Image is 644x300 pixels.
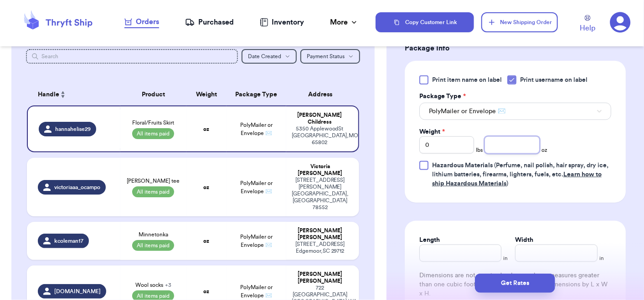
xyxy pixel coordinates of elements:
label: Length [419,235,440,245]
div: [STREET_ADDRESS] Edgemoor , SC 29712 [292,241,348,255]
div: 5350 ApplewoodSt [GEOGRAPHIC_DATA] , MO 65802 [292,125,347,146]
span: Minnetonka [139,231,168,238]
span: lbs [476,146,483,154]
span: oz [541,146,547,154]
a: Purchased [185,17,234,28]
span: All items paid [132,186,174,197]
span: kcoleman17 [54,237,83,245]
th: Weight [186,84,226,105]
span: Floral/Fruits Skirt [132,119,174,126]
div: [PERSON_NAME] Childress [292,112,347,125]
input: Search [26,49,238,64]
span: hannahelise29 [55,125,91,133]
div: Victoria [PERSON_NAME] [292,163,348,177]
button: Copy Customer Link [376,12,474,32]
span: All items paid [132,128,174,139]
label: Width [515,235,533,245]
span: Print username on label [520,75,587,85]
span: Wool socks [135,281,171,289]
span: + 3 [165,282,171,288]
span: PolyMailer or Envelope ✉️ [429,107,505,116]
span: victoriaaa_ocampo [54,184,100,191]
div: More [330,17,359,28]
th: Product [120,84,187,105]
a: Help [580,15,595,34]
span: (Perfume, nail polish, hair spray, dry ice, lithium batteries, firearms, lighters, fuels, etc. ) [432,162,608,187]
th: Address [286,84,359,105]
div: [PERSON_NAME] [PERSON_NAME] [292,227,348,241]
span: [PERSON_NAME] tee [127,177,180,185]
span: in [503,255,508,262]
span: All items paid [132,240,174,251]
span: PolyMailer or Envelope ✉️ [240,234,273,248]
button: Sort ascending [59,89,67,100]
div: Orders [124,16,159,27]
strong: oz [204,185,210,190]
span: PolyMailer or Envelope ✉️ [240,122,273,136]
span: Print item name on label [432,75,502,85]
div: [STREET_ADDRESS][PERSON_NAME] [GEOGRAPHIC_DATA] , [GEOGRAPHIC_DATA] 78552 [292,177,348,211]
button: Payment Status [300,49,360,64]
a: Orders [124,16,159,28]
span: Payment Status [307,54,345,59]
a: Inventory [260,17,304,28]
strong: oz [204,238,210,244]
span: Handle [38,90,59,100]
th: Package Type [227,84,286,105]
span: PolyMailer or Envelope ✉️ [240,285,273,298]
button: New Shipping Order [481,12,558,32]
span: PolyMailer or Envelope ✉️ [240,180,273,194]
button: Date Created [242,49,297,64]
span: in [599,255,604,262]
div: [PERSON_NAME] [PERSON_NAME] [292,271,348,285]
strong: oz [204,126,210,132]
span: Help [580,23,595,34]
h3: Package Info [405,43,626,54]
button: Get Rates [475,274,555,293]
span: Date Created [248,54,281,59]
strong: oz [204,289,210,294]
span: [DOMAIN_NAME] [54,288,101,295]
span: Hazardous Materials [432,162,493,169]
label: Weight [419,127,445,136]
label: Package Type [419,92,466,101]
button: PolyMailer or Envelope ✉️ [419,103,611,120]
